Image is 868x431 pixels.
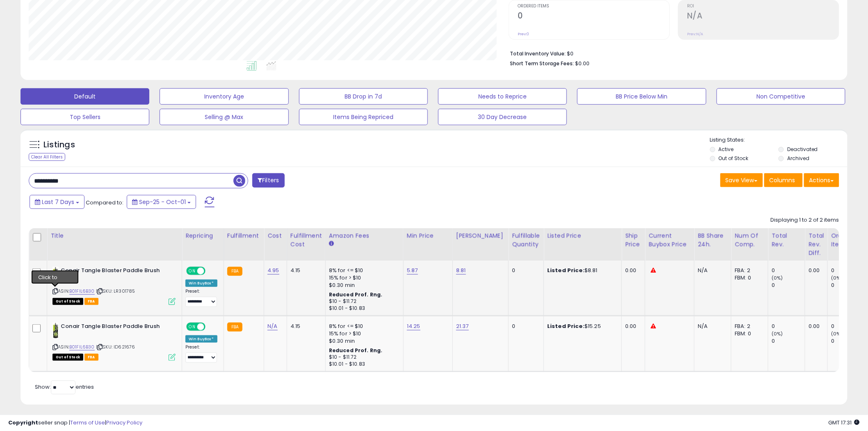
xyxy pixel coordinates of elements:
[456,322,469,330] a: 21.37
[29,153,65,161] div: Clear All Filters
[30,195,85,209] button: Last 7 Days
[227,232,260,240] div: Fulfillment
[160,109,288,125] button: Selling @ Max
[204,323,217,330] span: OFF
[53,298,83,305] span: All listings that are currently out of stock and unavailable for purchase on Amazon
[719,146,734,153] label: Active
[53,323,59,339] img: 41fpKwnohdL._SL40_.jpg
[53,267,59,283] img: 41fpKwnohdL._SL40_.jpg
[772,282,805,289] div: 0
[518,4,669,9] span: Ordered Items
[96,288,135,294] span: | SKU: LR301785
[625,267,639,274] div: 0.00
[185,280,217,287] div: Win BuyBox *
[329,298,397,305] div: $10 - $11.72
[42,198,74,206] span: Last 7 Days
[735,274,762,282] div: FBM: 0
[185,289,217,307] div: Preset:
[625,232,642,249] div: Ship Price
[735,267,762,274] div: FBA: 2
[710,136,847,144] p: Listing States:
[329,267,397,274] div: 8% for <= $10
[831,337,864,345] div: 0
[160,88,288,105] button: Inventory Age
[687,4,839,9] span: ROI
[771,216,839,224] div: Displaying 1 to 2 of 2 items
[772,323,805,330] div: 0
[809,323,821,330] div: 0.00
[329,282,397,289] div: $0.30 min
[831,275,843,281] small: (0%)
[518,11,669,22] h2: 0
[577,88,706,105] button: BB Price Below Min
[547,266,585,274] b: Listed Price:
[290,232,322,249] div: Fulfillment Cost
[787,146,818,153] label: Deactivated
[804,173,839,187] button: Actions
[456,232,505,240] div: [PERSON_NAME]
[69,344,95,351] a: B01FIL6B30
[831,232,861,249] div: Ordered Items
[772,275,783,281] small: (0%)
[764,173,803,187] button: Columns
[698,232,728,249] div: BB Share 24h.
[53,267,176,304] div: ASIN:
[50,232,178,240] div: Title
[139,198,186,206] span: Sep-25 - Oct-01
[267,266,279,275] a: 4.95
[698,267,725,274] div: N/A
[831,330,843,337] small: (0%)
[831,323,864,330] div: 0
[329,240,334,248] small: Amazon Fees.
[512,232,540,249] div: Fulfillable Quantity
[329,305,397,312] div: $10.01 - $10.83
[185,232,220,240] div: Repricing
[547,323,615,330] div: $15.25
[185,335,217,343] div: Win BuyBox *
[187,268,197,275] span: ON
[290,267,319,274] div: 4.15
[70,419,105,426] a: Terms of Use
[770,176,795,184] span: Columns
[299,109,428,125] button: Items Being Repriced
[21,109,149,125] button: Top Sellers
[85,298,98,305] span: FBA
[35,383,94,391] span: Show: entries
[329,337,397,345] div: $0.30 min
[329,232,400,240] div: Amazon Fees
[510,48,833,58] li: $0
[735,232,765,249] div: Num of Comp.
[8,419,142,427] div: seller snap | |
[720,173,763,187] button: Save View
[510,50,566,57] b: Total Inventory Value:
[829,419,860,426] span: 2025-10-13 17:31 GMT
[329,347,383,354] b: Reduced Prof. Rng.
[187,323,197,330] span: ON
[575,60,589,67] span: $0.00
[227,323,242,332] small: FBA
[831,267,864,274] div: 0
[717,88,845,105] button: Non Competitive
[127,195,196,209] button: Sep-25 - Oct-01
[809,232,824,257] div: Total Rev. Diff.
[69,288,95,295] a: B01FIL6B30
[438,109,567,125] button: 30 Day Decrease
[510,60,574,67] b: Short Term Storage Fees:
[61,267,160,277] b: Conair Tangle Blaster Paddle Brush
[61,323,160,332] b: Conair Tangle Blaster Paddle Brush
[438,88,567,105] button: Needs to Reprice
[21,88,149,105] button: Default
[329,361,397,368] div: $10.01 - $10.83
[547,322,585,330] b: Listed Price:
[456,266,466,275] a: 8.81
[735,330,762,337] div: FBM: 0
[687,32,703,37] small: Prev: N/A
[329,291,383,298] b: Reduced Prof. Rng.
[106,419,142,426] a: Privacy Policy
[809,267,821,274] div: 0.00
[185,344,217,363] div: Preset:
[772,267,805,274] div: 0
[772,330,783,337] small: (0%)
[407,266,418,275] a: 5.87
[290,323,319,330] div: 4.15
